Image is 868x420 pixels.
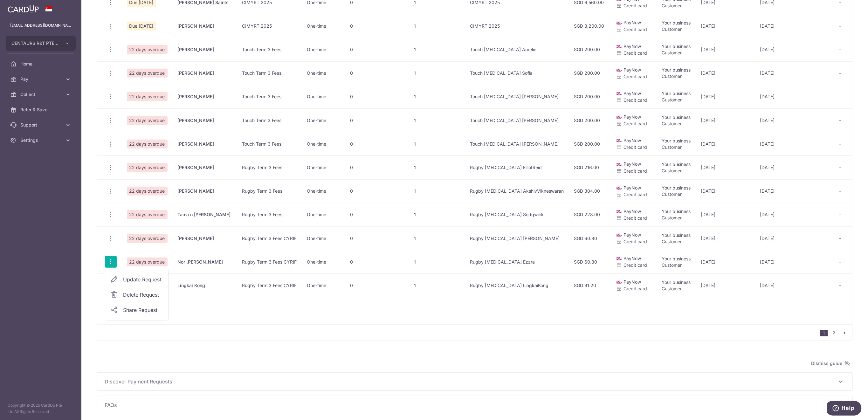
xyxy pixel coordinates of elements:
span: PayNow [624,161,641,167]
td: [PERSON_NAME] [173,38,237,61]
td: One-time [302,38,345,61]
img: paynow-md-4fe65508ce96feda548756c5ee0e473c78d4820b8ea51387c6e4ad89e58a5e61.png [616,232,623,238]
td: 1 [409,38,465,61]
span: Refer & Save [20,107,62,113]
td: SGD 60.80 [569,250,611,273]
td: One-time [302,155,345,179]
td: 1 [409,85,465,108]
td: [DATE] [758,108,834,132]
td: [DATE] [758,132,834,155]
td: Touch Term 3 Fees [237,85,302,108]
p: Discover Payment Requests [105,378,845,385]
td: [DATE] [696,61,758,85]
td: [DATE] [758,38,834,61]
span: 22 days overdue [127,258,168,266]
span: Settings [20,137,62,143]
td: CIMYRT 2025 [465,14,569,38]
td: Rugby Term 3 Fees [237,203,302,226]
td: Touch [MEDICAL_DATA] Sofia [465,61,569,85]
td: 1 [409,108,465,132]
td: Rugby Term 3 Fees [237,179,302,203]
td: One-time [302,273,345,297]
td: [PERSON_NAME] [173,155,237,179]
span: Credit card [624,215,647,221]
td: One-time [302,179,345,203]
span: PayNow [624,256,641,261]
span: Collect [20,91,62,98]
span: FAQs [105,401,837,409]
img: CardUp [8,5,39,13]
td: [PERSON_NAME] [173,108,237,132]
span: Your business [662,232,691,238]
td: [DATE] [758,250,834,273]
td: [DATE] [696,85,758,108]
td: [DATE] [696,250,758,273]
button: CENTAURS R&T PTE. LTD. [6,36,76,51]
td: 0 [345,273,409,297]
span: Credit card [624,74,647,79]
td: [PERSON_NAME] [173,61,237,85]
td: 0 [345,61,409,85]
td: [DATE] [758,61,834,85]
span: Customer [662,239,682,244]
td: SGD 200.00 [569,132,611,155]
img: paynow-md-4fe65508ce96feda548756c5ee0e473c78d4820b8ea51387c6e4ad89e58a5e61.png [616,185,623,191]
td: [DATE] [696,108,758,132]
td: One-time [302,250,345,273]
td: [DATE] [758,273,834,297]
td: 1 [409,61,465,85]
td: 0 [345,250,409,273]
td: One-time [302,203,345,226]
td: Rugby [MEDICAL_DATA] Sedgwick [465,203,569,226]
td: Touch Term 3 Fees [237,108,302,132]
td: SGD 200.00 [569,61,611,85]
span: Your business [662,20,691,25]
td: Rugby Term 3 Fees [237,155,302,179]
td: Lingkai Kong [173,273,237,297]
span: Your business [662,114,691,120]
span: Discover Payment Requests [105,378,837,385]
td: [PERSON_NAME] [173,85,237,108]
span: Customer [662,97,682,102]
td: 0 [345,14,409,38]
span: Credit card [624,286,647,291]
td: Rugby [MEDICAL_DATA] Ezzra [465,250,569,273]
p: [EMAIL_ADDRESS][DOMAIN_NAME] [10,22,71,29]
span: 22 days overdue [127,116,168,125]
td: 0 [345,155,409,179]
td: 1 [409,203,465,226]
td: SGD 91.20 [569,273,611,297]
span: 22 days overdue [127,69,168,78]
td: One-time [302,108,345,132]
td: 0 [345,179,409,203]
td: [DATE] [696,38,758,61]
span: 22 days overdue [127,140,168,148]
td: [DATE] [696,203,758,226]
td: One-time [302,132,345,155]
span: Customer [662,50,682,55]
img: paynow-md-4fe65508ce96feda548756c5ee0e473c78d4820b8ea51387c6e4ad89e58a5e61.png [616,209,623,215]
td: 1 [409,250,465,273]
span: PayNow [624,279,641,285]
span: PayNow [624,232,641,238]
td: Tama n [PERSON_NAME] [173,203,237,226]
td: SGD 304.00 [569,179,611,203]
td: [PERSON_NAME] [173,179,237,203]
span: Customer [662,144,682,150]
span: PayNow [624,209,641,214]
span: 22 days overdue [127,163,168,172]
td: One-time [302,14,345,38]
td: One-time [302,61,345,85]
td: Rugby Term 3 Fees CYRIF [237,226,302,250]
span: Customer [662,3,682,8]
li: 1 [820,330,828,336]
img: paynow-md-4fe65508ce96feda548756c5ee0e473c78d4820b8ea51387c6e4ad89e58a5e61.png [616,162,623,168]
td: Rugby Term 3 Fees CYRIF [237,250,302,273]
td: 0 [345,132,409,155]
span: PayNow [624,67,641,72]
td: Touch [MEDICAL_DATA] [PERSON_NAME] [465,85,569,108]
td: [PERSON_NAME] [173,132,237,155]
span: Your business [662,162,691,167]
td: Rugby [MEDICAL_DATA] AkshivVikneswaran [465,179,569,203]
span: Customer [662,262,682,268]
